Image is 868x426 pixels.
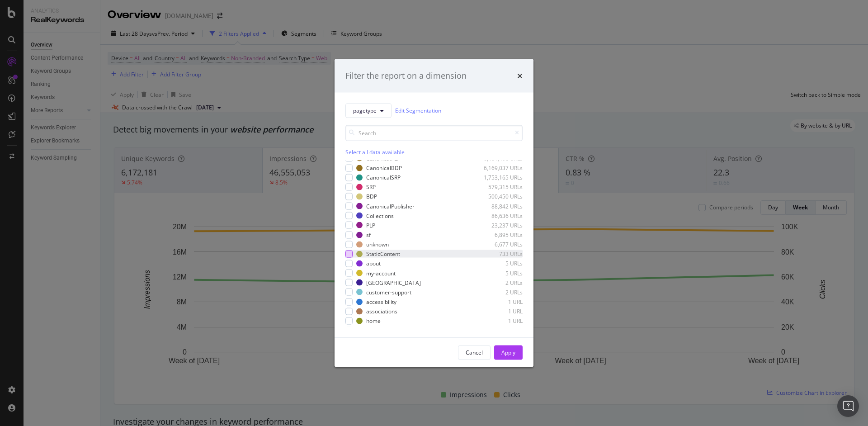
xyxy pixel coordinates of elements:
div: modal [335,59,533,367]
div: Collections [366,212,394,219]
button: Apply [494,345,523,360]
div: customer-support [366,288,411,296]
div: 1 URL [478,298,523,306]
div: 6,677 URLs [478,241,523,248]
div: Apply [501,349,515,356]
button: pagetype [345,103,392,118]
div: 733 URLs [478,250,523,258]
div: 2 URLs [478,288,523,296]
div: times [517,70,523,82]
div: accessibility [366,298,396,306]
div: 1,753,165 URLs [478,174,523,181]
div: PLP [366,221,375,229]
div: associations [366,308,397,315]
button: Cancel [458,345,491,360]
div: CanonicalPublisher [366,202,415,210]
span: pagetype [353,107,377,114]
div: [GEOGRAPHIC_DATA] [366,279,421,286]
div: 1 URL [478,308,523,315]
div: home [366,317,381,325]
div: 86,636 URLs [478,212,523,219]
div: 5 URLs [478,260,523,267]
div: my-account [366,269,396,277]
div: 579,315 URLs [478,183,523,191]
div: 6,169,037 URLs [478,164,523,172]
a: Edit Segmentation [395,106,441,115]
div: 23,237 URLs [478,221,523,229]
div: about [366,260,381,267]
div: podcasts [366,327,389,334]
div: unknown [366,241,389,248]
div: Cancel [466,349,483,356]
div: Select all data available [345,148,523,156]
div: 88,842 URLs [478,202,523,210]
div: 500,450 URLs [478,193,523,200]
div: 2 URLs [478,279,523,286]
div: SRP [366,183,376,191]
div: 1 URL [478,317,523,325]
input: Search [345,125,523,141]
div: Filter the report on a dimension [345,70,467,82]
div: BDP [366,193,377,200]
div: 5 URLs [478,269,523,277]
div: StaticContent [366,250,400,258]
div: CanonicalBDP [366,164,402,172]
div: 6,895 URLs [478,231,523,239]
div: 1 URL [478,327,523,334]
div: CanonicalSRP [366,174,401,181]
div: sf [366,231,371,239]
div: Open Intercom Messenger [837,395,859,417]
